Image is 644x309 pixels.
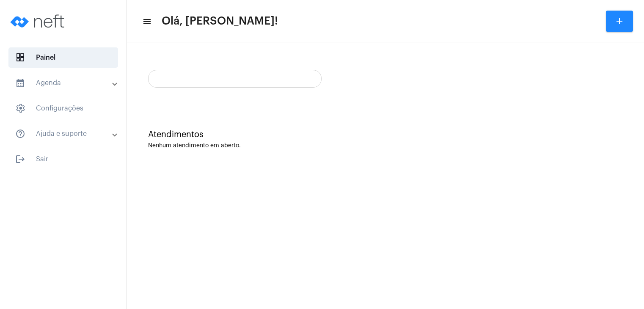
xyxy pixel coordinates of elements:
mat-icon: sidenav icon [142,17,151,27]
img: logo-neft-novo-2.png [7,4,70,38]
mat-expansion-panel-header: sidenav iconAgenda [5,73,127,93]
mat-expansion-panel-header: sidenav iconAjuda e suporte [5,124,127,144]
mat-icon: sidenav icon [15,78,25,88]
span: Configurações [8,98,118,119]
mat-panel-title: Ajuda e suporte [15,129,113,139]
span: sidenav icon [15,52,25,63]
span: sidenav icon [15,103,25,113]
div: Nenhum atendimento em aberto. [148,143,623,149]
mat-icon: sidenav icon [15,129,25,139]
span: Olá, [PERSON_NAME]! [162,14,278,28]
span: Sair [8,149,118,169]
mat-panel-title: Agenda [15,78,113,88]
mat-icon: add [614,16,625,26]
span: Painel [8,47,118,68]
div: Atendimentos [148,130,623,139]
mat-icon: sidenav icon [15,154,25,164]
